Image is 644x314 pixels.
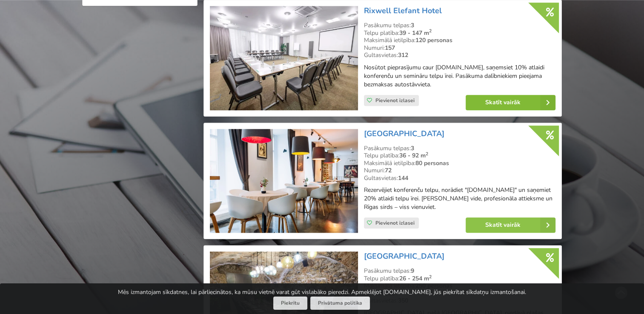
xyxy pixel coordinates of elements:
[385,44,395,52] strong: 157
[364,186,555,211] p: Rezervējiet konferenču telpu, norādiet "[DOMAIN_NAME]" un saņemiet 20% atlaidi telpu īrei. [PERSO...
[466,95,555,110] a: Skatīt vairāk
[399,274,432,283] strong: 26 - 254 m
[375,220,415,226] span: Pievienot izlasei
[429,28,432,34] sup: 2
[411,144,414,152] strong: 3
[210,6,358,110] img: Viesnīca | Rīga | Rixwell Elefant Hotel
[398,51,408,59] strong: 312
[466,217,555,233] a: Skatīt vairāk
[364,145,555,152] div: Pasākumu telpas:
[375,97,415,104] span: Pievienot izlasei
[364,6,442,16] a: Rixwell Elefant Hotel
[398,174,408,182] strong: 144
[411,267,414,275] strong: 9
[364,174,555,182] div: Gultasvietas:
[364,152,555,160] div: Telpu platība:
[429,274,432,280] sup: 2
[310,297,370,310] a: Privātuma politika
[426,151,428,157] sup: 2
[364,37,555,44] div: Maksimālā ietilpība:
[273,297,307,310] button: Piekrītu
[364,167,555,174] div: Numuri:
[364,160,555,167] div: Maksimālā ietilpība:
[364,267,555,275] div: Pasākumu telpas:
[364,51,555,59] div: Gultasvietas:
[399,29,432,37] strong: 39 - 147 m
[364,63,555,89] p: Nosūtot pieprasījumu caur [DOMAIN_NAME], saņemsiet 10% atlaidi konferenču un semināru telpu īrei....
[210,129,358,233] img: Viesnīca | Rīga | Hestia Hotel Draugi
[364,251,444,261] a: [GEOGRAPHIC_DATA]
[364,44,555,52] div: Numuri:
[364,282,555,290] div: Maksimālā ietilpība:
[415,282,452,290] strong: 250 personas
[364,29,555,37] div: Telpu platība:
[415,159,449,167] strong: 80 personas
[415,36,452,44] strong: 120 personas
[385,166,392,174] strong: 72
[364,22,555,29] div: Pasākumu telpas:
[364,128,444,139] a: [GEOGRAPHIC_DATA]
[399,151,428,160] strong: 36 - 92 m
[411,21,414,29] strong: 3
[364,275,555,283] div: Telpu platība:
